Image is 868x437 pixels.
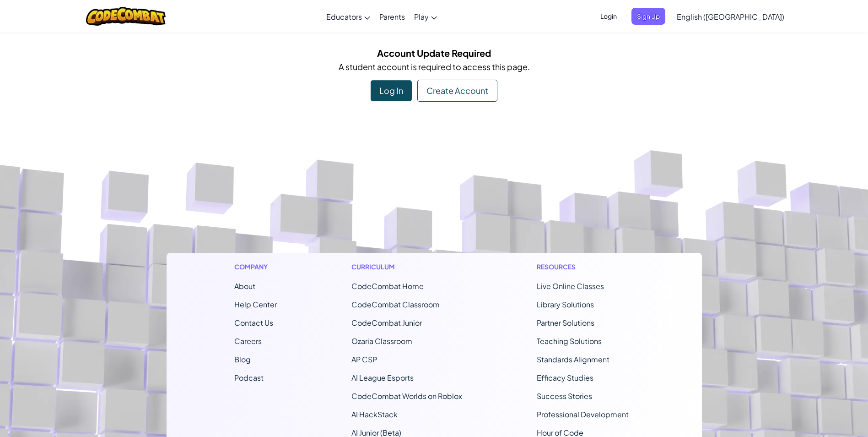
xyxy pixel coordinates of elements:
[537,373,593,382] a: Efficacy Studies
[677,12,784,22] span: English ([GEOGRAPHIC_DATA])
[173,46,695,60] h5: Account Update Required
[537,391,592,401] a: Success Stories
[375,4,410,29] a: Parents
[234,318,273,328] span: Contact Us
[351,300,440,309] a: CodeCombat Classroom
[537,262,634,272] h1: Resources
[234,336,262,346] a: Careers
[414,12,429,22] span: Play
[351,391,462,401] a: CodeCombat Worlds on Roblox
[371,80,412,101] div: Log In
[417,80,497,102] div: Create Account
[537,355,609,364] a: Standards Alignment
[234,281,255,291] a: About
[86,7,166,26] img: CodeCombat logo
[351,336,412,346] a: Ozaria Classroom
[351,262,462,272] h1: Curriculum
[537,410,629,419] a: Professional Development
[234,373,264,382] a: Podcast
[234,355,251,364] a: Blog
[595,8,622,25] button: Login
[351,410,398,419] a: AI HackStack
[234,262,277,272] h1: Company
[351,373,414,382] a: AI League Esports
[672,4,789,29] a: English ([GEOGRAPHIC_DATA])
[537,318,594,328] a: Partner Solutions
[537,281,604,291] a: Live Online Classes
[351,281,424,291] span: CodeCombat Home
[326,12,362,22] span: Educators
[234,300,277,309] a: Help Center
[351,318,422,328] a: CodeCombat Junior
[322,4,375,29] a: Educators
[537,300,594,309] a: Library Solutions
[410,4,442,29] a: Play
[351,355,377,364] a: AP CSP
[173,60,695,73] p: A student account is required to access this page.
[537,336,602,346] a: Teaching Solutions
[631,8,665,25] button: Sign Up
